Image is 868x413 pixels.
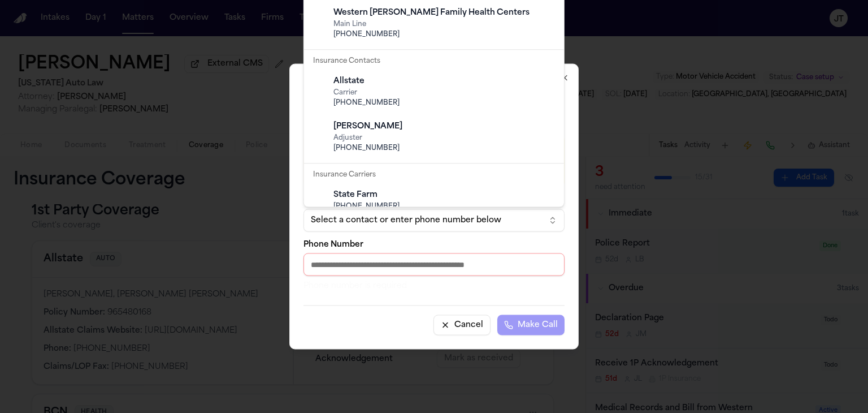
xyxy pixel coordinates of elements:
[333,76,553,87] div: Allstate
[309,53,559,69] div: Insurance Contacts
[333,20,553,29] span: Main Line
[333,134,553,143] span: Adjuster
[333,98,553,107] span: [PHONE_NUMBER]
[333,88,553,97] span: Carrier
[333,202,553,211] span: [PHONE_NUMBER]
[333,144,553,153] span: [PHONE_NUMBER]
[309,167,559,183] div: Insurance Carriers
[333,7,553,19] div: Western [PERSON_NAME] Family Health Centers
[333,30,553,39] span: [PHONE_NUMBER]
[333,190,553,201] div: State Farm
[333,121,553,132] div: [PERSON_NAME]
